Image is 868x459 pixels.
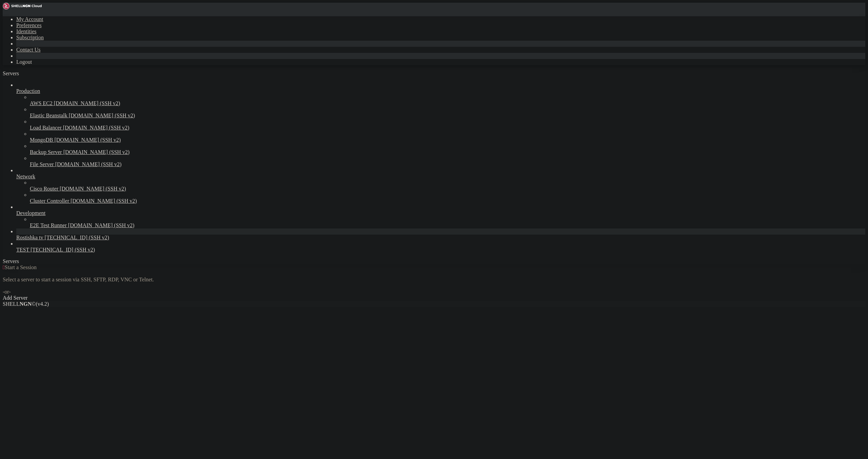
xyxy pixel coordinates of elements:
[30,137,53,143] span: MongoDB
[71,198,137,204] span: [DOMAIN_NAME] (SSH v2)
[16,241,865,253] li: TEST [TECHNICAL_ID] (SSH v2)
[16,28,37,34] a: Identities
[30,106,865,119] li: Elastic Beanstalk [DOMAIN_NAME] (SSH v2)
[16,59,32,65] a: Logout
[45,235,109,240] span: [TECHNICAL_ID] (SSH v2)
[16,247,865,253] a: TEST [TECHNICAL_ID] (SSH v2)
[30,143,865,155] li: Backup Server [DOMAIN_NAME] (SSH v2)
[16,204,865,228] li: Development
[16,47,41,53] a: Contact Us
[30,222,865,228] a: E2E Test Runner [DOMAIN_NAME] (SSH v2)
[55,161,122,167] span: [DOMAIN_NAME] (SSH v2)
[3,271,865,295] div: Select a server to start a session via SSH, SFTP, RDP, VNC or Telnet. -or-
[3,3,42,9] img: Shellngn
[30,149,865,155] a: Backup Server [DOMAIN_NAME] (SSH v2)
[16,167,865,204] li: Network
[68,222,135,228] span: [DOMAIN_NAME] (SSH v2)
[30,186,58,192] span: Cisco Router
[16,228,865,241] li: Rostishka tv [TECHNICAL_ID] (SSH v2)
[30,100,53,106] span: AWS EC2
[16,235,43,240] span: Rostishka tv
[16,210,45,216] span: Development
[16,235,865,241] a: Rostishka tv [TECHNICAL_ID] (SSH v2)
[3,258,865,264] div: Servers
[3,264,5,270] span: 
[30,94,865,106] li: AWS EC2 [DOMAIN_NAME] (SSH v2)
[30,113,67,118] span: Elastic Beanstalk
[30,125,865,131] a: Load Balancer [DOMAIN_NAME] (SSH v2)
[30,113,865,119] a: Elastic Beanstalk [DOMAIN_NAME] (SSH v2)
[16,210,865,216] a: Development
[16,16,43,22] a: My Account
[16,82,865,167] li: Production
[3,71,46,76] a: Servers
[69,113,135,118] span: [DOMAIN_NAME] (SSH v2)
[30,161,54,167] span: File Server
[16,22,42,28] a: Preferences
[31,247,95,253] span: [TECHNICAL_ID] (SSH v2)
[30,192,865,204] li: Cluster Controller [DOMAIN_NAME] (SSH v2)
[30,198,69,204] span: Cluster Controller
[30,186,865,192] a: Cisco Router [DOMAIN_NAME] (SSH v2)
[30,222,67,228] span: E2E Test Runner
[20,301,32,307] b: NGN
[30,100,865,106] a: AWS EC2 [DOMAIN_NAME] (SSH v2)
[30,216,865,228] li: E2E Test Runner [DOMAIN_NAME] (SSH v2)
[30,161,865,167] a: File Server [DOMAIN_NAME] (SSH v2)
[60,186,126,192] span: [DOMAIN_NAME] (SSH v2)
[30,149,62,155] span: Backup Server
[30,180,865,192] li: Cisco Router [DOMAIN_NAME] (SSH v2)
[3,295,865,301] div: Add Server
[5,264,37,270] span: Start a Session
[30,137,865,143] a: MongoDB [DOMAIN_NAME] (SSH v2)
[30,131,865,143] li: MongoDB [DOMAIN_NAME] (SSH v2)
[30,119,865,131] li: Load Balancer [DOMAIN_NAME] (SSH v2)
[3,301,49,307] span: SHELL ©
[30,198,865,204] a: Cluster Controller [DOMAIN_NAME] (SSH v2)
[63,125,130,131] span: [DOMAIN_NAME] (SSH v2)
[30,155,865,167] li: File Server [DOMAIN_NAME] (SSH v2)
[30,125,62,131] span: Load Balancer
[54,100,120,106] span: [DOMAIN_NAME] (SSH v2)
[16,174,35,179] span: Network
[16,174,865,180] a: Network
[16,88,865,94] a: Production
[54,137,121,143] span: [DOMAIN_NAME] (SSH v2)
[16,247,29,253] span: TEST
[16,88,40,94] span: Production
[36,301,49,307] span: 4.2.0
[16,35,44,40] a: Subscription
[3,71,19,76] span: Servers
[63,149,130,155] span: [DOMAIN_NAME] (SSH v2)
